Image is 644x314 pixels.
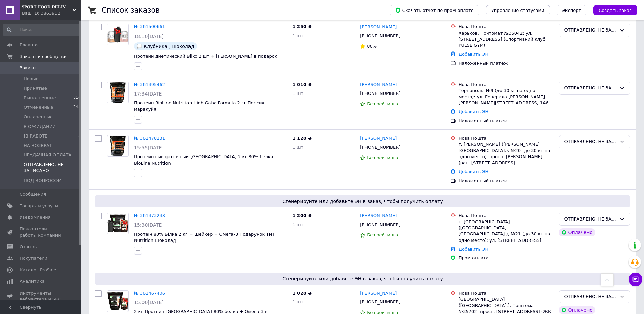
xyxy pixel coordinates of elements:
span: Управление статусами [491,8,545,13]
span: В ОЖИДАНИИ [24,124,56,130]
div: Тернополь, №9 (до 30 кг на одно место): ул. Генерала [PERSON_NAME]. [PERSON_NAME][STREET_ADDRESS]... [459,88,553,106]
img: Фото товару [110,82,126,103]
span: Аналитика [20,278,45,285]
span: 0 [81,76,83,82]
div: Нова Пошта [459,135,553,141]
span: [PHONE_NUMBER] [360,91,400,96]
a: № 361495462 [134,82,165,87]
span: 8148 [73,95,83,101]
span: 18:10[DATE] [134,34,164,39]
span: Новые [24,76,39,82]
span: 1 шт. [292,299,305,305]
img: Фото товару [107,291,128,311]
span: Без рейтинга [367,155,398,160]
div: Оплачено [559,228,595,236]
span: Скачать отчет по пром-оплате [395,7,474,13]
a: [PERSON_NAME] [360,82,397,88]
a: № 361473248 [134,213,165,218]
span: Сообщения [20,191,46,197]
span: 0 [81,152,83,158]
span: [PHONE_NUMBER] [360,299,400,305]
a: Фото товару [107,24,129,45]
span: 17:34[DATE] [134,91,164,97]
div: Нова Пошта [459,290,553,296]
span: 0 [81,85,83,91]
span: 𝐒𝐏𝐎𝐑𝐓 𝐅𝐎𝐎𝐃 𝐃𝐄𝐋𝐈𝐕𝐄𝐑𝐘 [22,4,73,10]
input: Поиск [3,24,84,36]
span: !В РАБОТЕ [24,133,47,139]
span: Инструменты вебмастера и SEO [20,290,63,302]
span: Покупатели [20,255,47,261]
div: г. [GEOGRAPHIC_DATA] ([GEOGRAPHIC_DATA], [GEOGRAPHIC_DATA].), №21 (до 30 кг на одно место): ул. [... [459,219,553,244]
span: Уведомления [20,214,50,221]
span: Сгенерируйте или добавьте ЭН в заказ, чтобы получить оплату [97,275,628,282]
span: Без рейтинга [367,232,398,237]
a: [PERSON_NAME] [360,24,397,30]
a: Создать заказ [586,7,637,13]
span: НЕУДАЧНАЯ ОПЛАТА [24,152,71,158]
div: Наложенный платеж [459,118,553,124]
div: г. [PERSON_NAME] ([PERSON_NAME][GEOGRAPHIC_DATA].), №20 (до 30 кг на одно место): просп. [PERSON_... [459,141,553,166]
span: Оплаченные [24,114,53,120]
span: Создать заказ [599,8,632,13]
button: Экспорт [557,5,586,15]
span: [PHONE_NUMBER] [360,33,400,38]
div: ОТПРАВЛЕНО, НЕ ЗАПИСАНО [564,216,617,223]
div: Нова Пошта [459,213,553,219]
span: Принятые [24,85,47,91]
span: 1 010 ₴ [292,82,311,87]
span: Каталог ProSale [20,267,56,273]
span: 1 [81,124,83,130]
div: Нова Пошта [459,82,553,88]
a: Протеин сывороточный [GEOGRAPHIC_DATA] 2 кг 80% белка BioLine Nutrition [134,154,273,166]
span: 1 шт. [292,33,305,38]
span: 1 200 ₴ [292,213,311,218]
span: Товары и услуги [20,203,58,209]
a: Протеин диетический Bilko 2 шт + [PERSON_NAME] в подарок [134,54,277,59]
span: 1 120 ₴ [292,135,311,141]
a: Протеїн 80% Білка 2 кг + Шейкер + Омега-3 Подарунок TNT Nutrition Шоколад [134,232,275,243]
span: 30 [78,133,83,139]
span: Сгенерируйте или добавьте ЭН в заказ, чтобы получить оплату [97,198,628,205]
span: [PHONE_NUMBER] [360,145,400,150]
img: Фото товару [107,214,128,233]
div: Ваш ID: 3863952 [22,10,81,16]
a: [PERSON_NAME] [360,213,397,219]
span: Отмененные [24,104,53,110]
span: 1 шт. [292,145,305,150]
img: Фото товару [107,24,128,45]
a: Фото товару [107,213,129,234]
a: № 361500661 [134,24,165,29]
div: ОТПРАВЛЕНО, НЕ ЗАПИСАНО [564,138,617,145]
span: Заказы и сообщения [20,54,68,60]
span: 1 020 ₴ [292,291,311,296]
button: Чат с покупателем [629,273,642,286]
span: Главная [20,42,39,48]
a: № 361467406 [134,291,165,296]
button: Скачать отчет по пром-оплате [390,5,479,15]
span: 15:55[DATE] [134,145,164,150]
a: № 361478131 [134,135,165,141]
div: Харьков, Почтомат №35042: ул. [STREET_ADDRESS] (Спортивний клуб PULSE GYM) [459,30,553,49]
a: Добавить ЭН [459,109,488,114]
div: ОТПРАВЛЕНО, НЕ ЗАПИСАНО [564,27,617,34]
div: ОТПРАВЛЕНО, НЕ ЗАПИСАНО [564,293,617,300]
span: Без рейтинга [367,101,398,106]
a: [PERSON_NAME] [360,290,397,297]
img: :speech_balloon: [137,44,142,49]
span: 1 шт. [292,222,305,227]
div: Оплачено [559,306,595,314]
span: 15:00[DATE] [134,300,164,305]
div: Наложенный платеж [459,60,553,66]
div: Наложенный платеж [459,178,553,184]
a: Фото товару [107,290,129,312]
span: 1 шт. [292,91,305,96]
span: 25 [78,162,83,174]
img: Фото товару [110,135,126,156]
div: Пром-оплата [459,255,553,261]
span: НА ВОЗВРАТ [24,143,52,149]
a: Добавить ЭН [459,51,488,57]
